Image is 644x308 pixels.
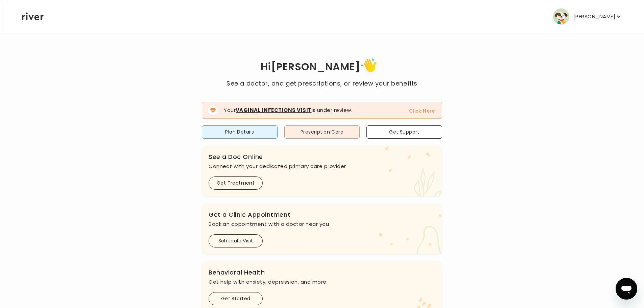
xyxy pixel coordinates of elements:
[209,277,435,287] p: Get help with anxiety, depression, and more
[226,56,417,79] h1: Hi [PERSON_NAME]
[236,106,312,114] strong: Vaginal Infections Visit
[553,8,569,25] img: user avatar
[209,176,263,190] button: Get Treatment
[366,125,442,139] button: Get Support
[573,12,615,21] p: [PERSON_NAME]
[284,125,360,139] button: Prescription Card
[409,107,435,115] button: Click Here
[202,125,278,139] button: Plan Details
[209,162,435,171] p: Connect with your dedicated primary care provider
[209,152,435,162] h3: See a Doc Online
[209,210,435,219] h3: Get a Clinic Appointment
[209,234,263,247] button: Schedule Visit
[224,106,352,114] p: Your is under review.
[616,278,637,300] iframe: Button to launch messaging window
[226,79,417,88] p: See a doctor, and get prescriptions, or review your benefits
[209,268,435,277] h3: Behavioral Health
[553,8,622,25] button: user avatar[PERSON_NAME]
[209,219,435,229] p: Book an appointment with a doctor near you
[209,292,263,305] button: Get Started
